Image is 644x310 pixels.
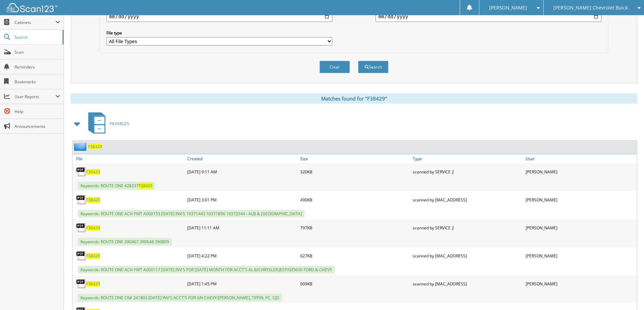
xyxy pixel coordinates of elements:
[524,221,637,234] div: [PERSON_NAME]
[73,154,186,163] a: File
[76,223,86,233] img: PDF.png
[411,277,524,290] div: scanned by [MAC_ADDRESS]
[86,225,100,231] a: F38429
[110,121,129,126] span: PAYABLES
[524,277,637,290] div: [PERSON_NAME]
[186,221,299,234] div: [DATE] 11:11 AM
[524,154,637,163] a: User
[78,294,282,302] span: Keywords: ROUTE ONE CK# 241803 [DATE] INV'S ACCT'S FOR GN CHEVY/[PERSON_NAME], TIFFIN, PC. CJD
[411,193,524,206] div: scanned by [MAC_ADDRESS]
[84,110,129,137] a: PAYABLES
[299,221,411,234] div: 797KB
[186,193,299,206] div: [DATE] 3:01 PM
[524,193,637,206] div: [PERSON_NAME]
[524,165,637,178] div: [PERSON_NAME]
[78,210,305,218] span: Keywords: ROUTE ONE ACH PMT A000153 [DATE] INV'S 10371443 10371856 10372544 - ALB & [GEOGRAPHIC_D...
[376,11,601,22] input: end
[15,49,60,55] span: Scan
[86,169,100,175] a: F38429
[7,3,57,12] img: scan123-logo-white.svg
[76,195,86,205] img: PDF.png
[299,249,411,262] div: 627KB
[71,93,637,104] div: Matches found for "F38429"
[15,20,55,25] span: Cabinets
[88,144,102,149] a: F38429
[299,193,411,206] div: 490KB
[411,165,524,178] div: scanned by SERVICE 2
[15,109,60,114] span: Help
[106,30,332,36] label: File type
[299,277,411,290] div: 909KB
[106,11,332,22] input: start
[78,238,172,246] span: Keywords: ROUTE ONE 390467 390648 390809
[319,61,350,73] button: Clear
[186,277,299,290] div: [DATE] 1:45 PM
[76,167,86,177] img: PDF.png
[524,249,637,262] div: [PERSON_NAME]
[15,64,60,70] span: Reminders
[610,278,644,310] iframe: Chat Widget
[15,123,60,129] span: Announcements
[358,61,388,73] button: Search
[78,266,335,274] span: Keywords: ROUTE ONE ACH PMT A000117 [DATE] INV'S FOR [DATE] MONTH FOR ACCT'S AL B/CHRYSLER JEEP/G...
[86,197,100,203] a: F38429
[299,165,411,178] div: 320KB
[186,154,299,163] a: Created
[411,154,524,163] a: Type
[139,183,152,189] span: F38429
[489,6,527,10] span: [PERSON_NAME]
[86,253,100,259] a: F38429
[299,154,411,163] a: Size
[186,249,299,262] div: [DATE] 4:22 PM
[78,182,155,190] span: Keywords: ROUTE ONE 428237
[411,249,524,262] div: scanned by [MAC_ADDRESS]
[76,279,86,289] img: PDF.png
[15,34,59,40] span: Search
[15,79,60,85] span: Bookmarks
[553,6,628,10] span: [PERSON_NAME] Chevrolet Buick
[74,142,88,151] img: folder2.png
[411,221,524,234] div: scanned by SERVICE 2
[186,165,299,178] div: [DATE] 9:11 AM
[15,94,55,100] span: User Reports
[76,251,86,261] img: PDF.png
[86,281,100,287] a: F38429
